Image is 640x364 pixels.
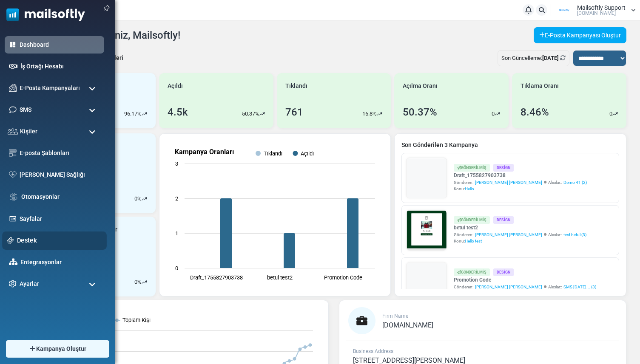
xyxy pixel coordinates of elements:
p: Lorem ipsum dolor sit amet, consectetur adipiscing elit, sed do eiusmod tempor incididunt [45,223,249,231]
strong: Shop Now and Save Big! [112,173,182,180]
div: 4.5k [168,104,188,120]
strong: Follow Us [131,201,163,208]
h1: Test {(email)} [38,147,255,161]
a: Dashboard [20,40,100,49]
a: betul test2 [454,224,586,231]
a: Shop Now and Save Big! [103,169,191,184]
span: Business Address [353,348,393,354]
a: E-posta Şablonları [20,149,100,158]
text: 1 [175,230,178,237]
span: Ayarlar [20,279,39,288]
div: Design [493,164,514,171]
div: Konu: [454,238,586,244]
span: [DOMAIN_NAME] [577,11,616,16]
text: 0 [175,265,178,271]
text: Draft_1755827903738 [190,274,242,281]
img: contacts-icon.svg [8,128,18,134]
text: Açıldı [301,150,314,157]
p: 0 [134,195,137,203]
text: Tıklandı [264,150,282,157]
a: Draft_1755827903738 [454,172,587,179]
a: Destek [17,236,102,245]
text: 2 [175,195,178,202]
a: Son Gönderilen 3 Kampanya [401,141,619,150]
text: Kampanya Oranları [175,148,234,156]
img: landing_pages.svg [9,215,17,223]
span: SMS [20,105,31,114]
div: Son Güncelleme: [498,50,569,66]
div: 50.37% [403,104,437,120]
svg: Kampanya Oranları [166,141,384,289]
p: 16.8% [362,110,377,118]
img: workflow.svg [9,192,18,202]
p: 0 [492,110,495,118]
span: Hello [465,186,474,191]
div: Gönderilmiş [454,268,490,276]
a: Demo 41 (2) [563,179,587,186]
a: test betul (3) [563,231,586,238]
a: E-Posta Kampanyası Oluştur [534,27,626,43]
div: Gönderilmiş [454,164,490,171]
span: Kişiler [20,127,37,136]
img: User Logo [554,4,575,17]
text: Toplam Kişi [122,317,151,323]
div: Design [493,216,514,223]
div: % [134,195,147,203]
img: dashboard-icon-active.svg [9,41,17,48]
span: Tıklandı [285,82,307,90]
span: E-Posta Kampanyaları [20,84,80,93]
span: Kampanya Oluştur [36,344,86,353]
div: 761 [285,104,303,120]
span: Açılma Oranı [403,82,438,90]
img: campaigns-icon.png [9,84,17,92]
span: [PERSON_NAME] [PERSON_NAME] [475,284,542,290]
p: 50.37% [242,110,259,118]
span: Mailsoftly Support [577,5,626,11]
img: support-icon.svg [7,237,14,244]
div: Gönderen: Alıcılar:: [454,179,587,186]
text: Promotion Code [324,274,362,281]
a: İş Ortağı Hesabı [20,62,100,71]
span: [PERSON_NAME] [PERSON_NAME] [475,231,542,238]
div: Gönderen: Alıcılar:: [454,231,586,238]
img: settings-icon.svg [9,280,17,288]
div: % [134,278,147,286]
text: betul test2 [267,274,293,281]
span: Hello test [465,239,482,243]
div: Gönderilmiş [454,216,490,223]
span: Açıldı [168,82,183,90]
a: Refresh Stats [560,55,566,61]
img: domain-health-icon.svg [9,171,17,178]
img: sms-icon.png [9,106,17,113]
a: Sayfalar [20,214,100,223]
p: 96.17% [124,110,142,118]
span: [PERSON_NAME] [PERSON_NAME] [475,179,542,186]
a: Promotion Code [454,276,596,284]
text: 3 [175,161,178,167]
p: 0 [134,278,137,286]
span: Firm Name [382,313,408,319]
a: User Logo Mailsoftly Support [DOMAIN_NAME] [554,4,636,17]
a: [PERSON_NAME] Sağlığı [20,170,100,179]
a: Otomasyonlar [21,192,100,201]
div: 8.46% [521,104,549,120]
div: Konu: [454,186,587,192]
img: email-templates-icon.svg [9,149,17,157]
a: [DOMAIN_NAME] [382,322,433,329]
span: Tıklama Oranı [521,82,559,90]
div: Gönderen: Alıcılar:: [454,284,596,290]
span: [DOMAIN_NAME] [382,321,433,329]
p: 0 [609,110,612,118]
a: Entegrasyonlar [20,258,100,267]
div: Design [493,268,514,276]
b: [DATE] [542,55,559,61]
a: SMS [DATE]... (3) [563,284,596,290]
